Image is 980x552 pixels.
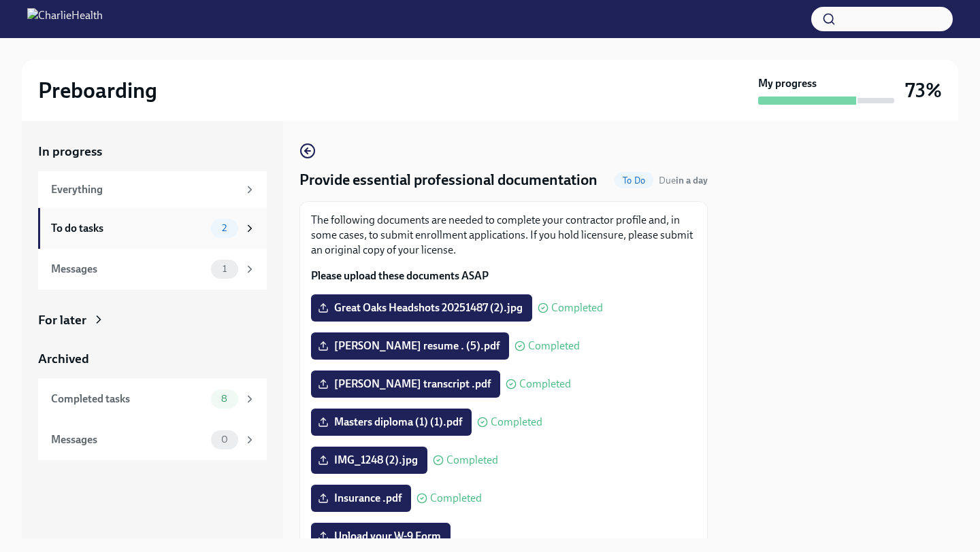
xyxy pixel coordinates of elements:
label: Great Oaks Headshots 20251487 (2).jpg [311,294,532,322]
span: Great Oaks Headshots 20251487 (2).jpg [321,301,523,315]
h2: Preboarding [38,77,157,104]
p: The following documents are needed to complete your contractor profile and, in some cases, to sub... [311,213,696,258]
label: Insurance .pdf [311,485,411,512]
label: Upload your W-9 Form [311,523,451,550]
a: Everything [38,171,267,208]
h3: 73% [905,78,942,103]
div: For later [38,311,86,329]
a: In progress [38,143,267,160]
span: September 21st, 2025 09:00 [659,174,708,187]
div: Messages [51,432,206,447]
h4: Provide essential professional documentation [299,170,598,190]
label: [PERSON_NAME] transcript .pdf [311,370,500,398]
span: Completed [551,303,603,313]
a: To do tasks2 [38,208,267,249]
span: [PERSON_NAME] resume . (5).pdf [321,339,500,353]
strong: My progress [758,76,817,91]
a: Messages0 [38,419,267,460]
span: Due [659,175,708,186]
div: Completed tasks [51,392,206,407]
img: CharlieHealth [27,8,103,30]
div: Everything [51,182,238,197]
span: Completed [519,379,571,390]
span: [PERSON_NAME] transcript .pdf [321,377,491,391]
span: Completed [528,341,580,351]
span: 2 [214,223,235,233]
a: Messages1 [38,249,267,290]
span: Completed [446,455,498,466]
strong: in a day [676,175,708,186]
span: 1 [214,264,235,274]
span: To Do [615,175,653,186]
div: Messages [51,262,206,277]
label: Masters diploma (1) (1).pdf [311,409,472,436]
span: Completed [430,493,482,504]
span: 0 [213,434,236,445]
strong: Please upload these documents ASAP [311,269,489,282]
span: Completed [491,417,542,428]
a: Completed tasks8 [38,379,267,419]
a: For later [38,311,267,329]
a: Archived [38,350,267,368]
span: Masters diploma (1) (1).pdf [321,415,462,429]
span: IMG_1248 (2).jpg [321,453,418,467]
label: [PERSON_NAME] resume . (5).pdf [311,332,509,360]
span: 8 [213,394,235,404]
label: IMG_1248 (2).jpg [311,447,427,474]
span: Upload your W-9 Form [321,530,441,543]
span: Insurance .pdf [321,491,402,505]
div: To do tasks [51,221,206,236]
